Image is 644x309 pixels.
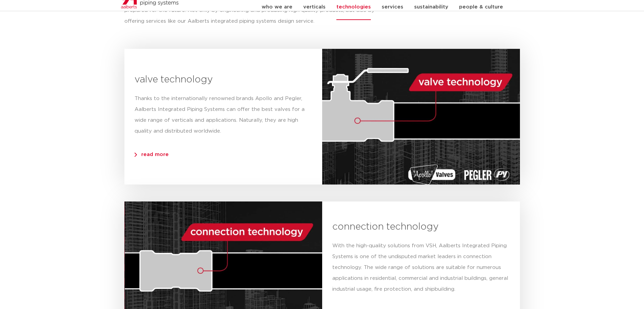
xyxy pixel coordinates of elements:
h3: connection technology [332,220,510,234]
p: Thanks to the internationally renowned brands Apollo and Pegler, Aalberts Integrated Piping Syste... [135,93,312,137]
p: With the high-quality solutions from VSH, Aalberts Integrated Piping Systems is one of the undisp... [332,240,510,295]
a: read more [135,149,179,157]
span: read more [135,152,169,157]
h3: valve technology [135,73,312,86]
